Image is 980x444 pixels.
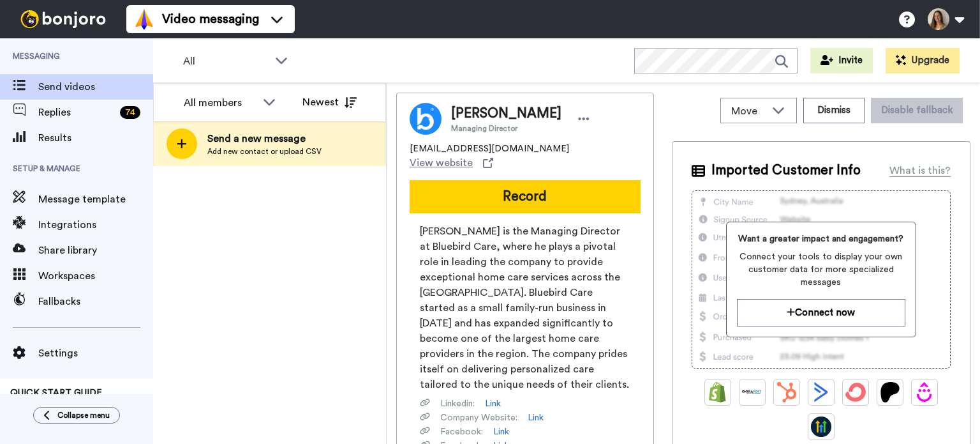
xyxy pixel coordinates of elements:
span: QUICK START GUIDE [10,388,102,397]
span: Results [38,130,153,146]
span: Move [731,103,766,119]
span: [PERSON_NAME] is the Managing Director at Bluebird Care, where he plays a pivotal role in leading... [420,224,630,392]
span: Facebook : [440,425,483,438]
span: Managing Director [451,123,561,134]
div: 74 [120,106,140,119]
img: Patreon [880,382,900,402]
button: Disable fallback [871,98,963,123]
img: Drip [914,382,935,402]
span: Linkedin : [440,397,475,410]
span: [PERSON_NAME] [451,104,561,123]
img: ActiveCampaign [811,382,831,402]
span: Add new contact or upload CSV [207,146,322,157]
span: Want a greater impact and engagement? [737,233,905,245]
span: [EMAIL_ADDRESS][DOMAIN_NAME] [410,142,569,155]
span: Imported Customer Info [711,161,861,180]
button: Invite [810,48,873,73]
img: Shopify [708,382,728,402]
img: ConvertKit [845,382,866,402]
img: GoHighLevel [811,417,831,437]
a: Link [485,397,501,410]
button: Upgrade [886,48,960,73]
div: What is this? [889,163,951,178]
span: Video messaging [162,10,259,28]
span: Company Website : [440,411,517,424]
span: Send a new message [207,131,322,146]
span: Message template [38,192,153,207]
span: All [183,54,269,69]
span: Share library [38,243,153,258]
div: All members [184,95,256,111]
button: Dismiss [803,98,865,123]
span: Replies [38,105,115,120]
img: Image of Norman Murphy [410,103,442,135]
span: Workspaces [38,268,153,284]
span: Collapse menu [57,410,110,420]
span: View website [410,155,473,171]
span: Connect your tools to display your own customer data for more specialized messages [737,250,905,289]
button: Newest [293,89,366,115]
button: Connect now [737,299,905,326]
button: Record [410,180,641,213]
span: Fallbacks [38,294,153,309]
span: Settings [38,346,153,361]
a: Link [493,425,509,438]
img: bj-logo-header-white.svg [15,10,111,28]
span: Send videos [38,79,153,95]
button: Collapse menu [33,407,120,424]
span: Integrations [38,217,153,233]
a: Link [528,411,544,424]
a: View website [410,155,493,171]
img: Ontraport [742,382,762,402]
img: vm-color.svg [134,9,154,29]
img: Hubspot [776,382,797,402]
